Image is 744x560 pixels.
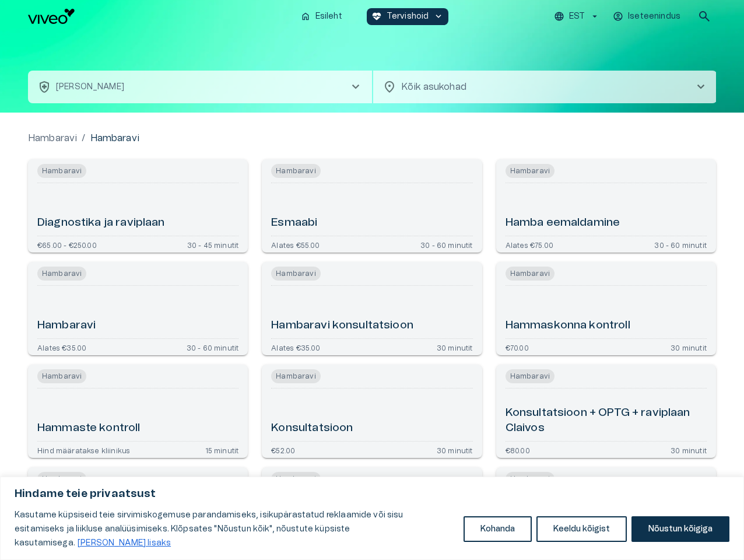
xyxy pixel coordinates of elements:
[611,8,683,25] button: Iseteenindus
[382,80,396,94] span: location_on
[671,344,707,351] p: 30 minutit
[37,446,130,453] p: Hind määratakse kliinikus
[693,5,716,28] button: open search modal
[628,10,680,23] p: Iseteenindus
[671,446,707,453] p: 30 minutit
[300,11,311,22] span: home
[654,241,707,248] p: 30 - 60 minutit
[552,8,602,25] button: EST
[37,80,51,94] span: health_and_safety
[28,9,75,24] img: Viveo logo
[569,10,585,23] p: EST
[401,80,675,94] p: Kõik asukohad
[271,215,317,231] h6: Esmaabi
[420,241,473,248] p: 30 - 60 minutit
[262,262,482,355] a: Open service booking details
[77,538,171,548] a: Loe lisaks
[37,267,86,281] span: Hambaravi
[28,131,77,145] a: Hambaravi
[59,9,77,19] span: Help
[437,446,473,453] p: 30 minutit
[28,262,248,355] a: Open service booking details
[506,344,529,351] p: €70.00
[28,9,291,24] a: Navigate to homepage
[28,365,248,458] a: Open service booking details
[187,241,239,248] p: 30 - 45 minutit
[271,164,320,178] span: Hambaravi
[56,81,124,93] p: [PERSON_NAME]
[433,11,444,22] span: keyboard_arrow_down
[271,421,353,436] h6: Konsultatsioon
[271,241,320,248] p: Alates €55.00
[536,516,627,542] button: Keeldu kõigist
[37,318,96,334] h6: Hambaravi
[349,80,363,94] span: chevron_right
[367,8,449,25] button: ecg_heartTervishoidkeyboard_arrow_down
[37,369,86,383] span: Hambaravi
[387,10,429,23] p: Tervishoid
[90,131,139,145] p: Hambaravi
[187,344,239,351] p: 30 - 60 minutit
[506,318,630,334] h6: Hammaskonna kontroll
[37,241,97,248] p: €65.00 - €250.00
[271,344,320,351] p: Alates €35.00
[697,9,711,23] span: search
[15,487,729,501] p: Hindame teie privaatsust
[631,516,729,542] button: Nõustun kõigiga
[464,516,532,542] button: Kohanda
[271,446,295,453] p: €52.00
[28,71,372,103] button: health_and_safety[PERSON_NAME]chevron_right
[82,131,85,145] p: /
[506,241,553,248] p: Alates €75.00
[315,10,342,23] p: Esileht
[37,344,86,351] p: Alates €35.00
[694,80,708,94] span: chevron_right
[37,164,86,178] span: Hambaravi
[506,215,620,231] h6: Hamba eemaldamine
[496,262,716,355] a: Open service booking details
[262,365,482,458] a: Open service booking details
[271,472,320,486] span: Hambaravi
[506,405,707,436] h6: Konsultatsioon + OPTG + raviplaan Claivos
[506,369,555,383] span: Hambaravi
[37,421,141,436] h6: Hammaste kontroll
[506,267,555,281] span: Hambaravi
[496,159,716,253] a: Open service booking details
[271,369,320,383] span: Hambaravi
[437,344,473,351] p: 30 minutit
[371,11,382,22] span: ecg_heart
[37,472,86,486] span: Hambaravi
[506,472,555,486] span: Hambaravi
[496,365,716,458] a: Open service booking details
[205,446,239,453] p: 15 minutit
[296,8,348,25] button: homeEsileht
[37,215,165,231] h6: Diagnostika ja raviplaan
[506,164,555,178] span: Hambaravi
[262,159,482,253] a: Open service booking details
[506,446,530,453] p: €80.00
[28,159,248,253] a: Open service booking details
[271,267,320,281] span: Hambaravi
[271,318,413,334] h6: Hambaravi konsultatsioon
[15,508,455,550] p: Kasutame küpsiseid teie sirvimiskogemuse parandamiseks, isikupärastatud reklaamide või sisu esita...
